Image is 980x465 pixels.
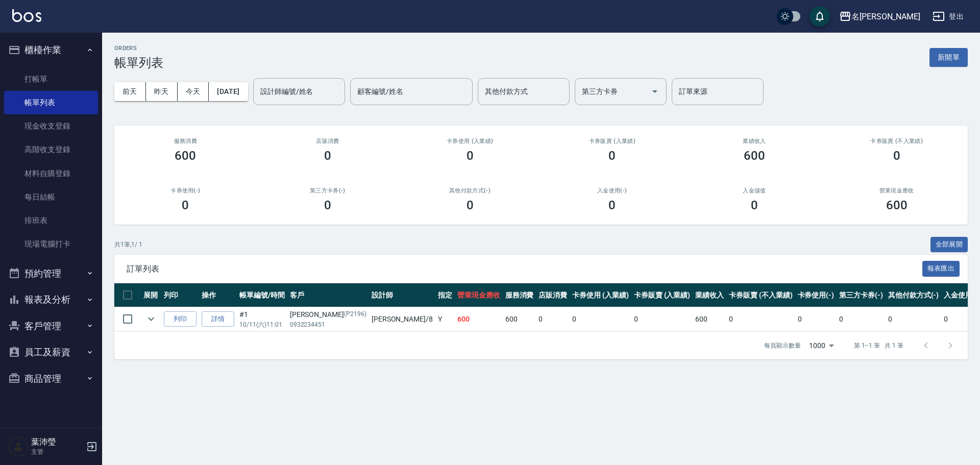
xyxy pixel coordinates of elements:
p: 10/11 (六) 11:01 [239,320,285,329]
td: 0 [886,307,942,331]
button: [DATE] [209,82,248,101]
th: 店販消費 [536,283,570,307]
td: 0 [795,307,837,331]
p: 共 1 筆, 1 / 1 [114,240,142,249]
button: 今天 [178,82,209,101]
h3: 0 [608,198,616,212]
h3: 服務消費 [127,138,244,144]
button: 新開單 [929,48,968,67]
a: 高階收支登錄 [4,138,98,161]
h3: 帳單列表 [114,56,163,70]
p: 0932234451 [290,320,366,329]
button: 櫃檯作業 [4,37,98,63]
img: Logo [12,9,41,22]
td: 0 [536,307,570,331]
th: 設計師 [369,283,435,307]
h2: 入金使用(-) [553,187,671,194]
div: 名[PERSON_NAME] [851,10,920,23]
a: 現場電腦打卡 [4,232,98,256]
th: 指定 [435,283,455,307]
a: 詳情 [202,311,234,327]
h3: 0 [893,149,900,163]
button: 名[PERSON_NAME] [835,6,924,27]
td: 0 [631,307,693,331]
th: 服務消費 [503,283,536,307]
span: 訂單列表 [127,264,922,274]
img: Person [8,436,29,457]
a: 排班表 [4,209,98,232]
h2: 店販消費 [269,138,387,144]
td: 0 [726,307,795,331]
h2: 第三方卡券(-) [269,187,387,194]
button: 列印 [164,311,197,327]
td: [PERSON_NAME] /8 [369,307,435,331]
th: 卡券使用(-) [795,283,837,307]
button: Open [647,83,663,100]
h3: 600 [886,198,908,212]
th: 帳單編號/時間 [237,283,287,307]
th: 卡券販賣 (入業績) [631,283,693,307]
th: 操作 [199,283,237,307]
th: 列印 [161,283,199,307]
th: 展開 [141,283,161,307]
h2: 卡券販賣 (不入業績) [838,138,955,144]
h2: 其他付款方式(-) [411,187,529,194]
div: [PERSON_NAME] [290,309,366,320]
h2: ORDERS [114,45,163,52]
button: 商品管理 [4,365,98,392]
td: 0 [570,307,631,331]
h3: 0 [324,198,331,212]
h3: 0 [751,198,758,212]
a: 每日結帳 [4,185,98,209]
h3: 0 [608,149,616,163]
th: 卡券使用 (入業績) [570,283,631,307]
p: 主管 [31,447,83,456]
a: 現金收支登錄 [4,114,98,138]
th: 營業現金應收 [455,283,503,307]
button: 報表及分析 [4,286,98,313]
button: 登出 [928,7,968,26]
h3: 0 [182,198,189,212]
td: Y [435,307,455,331]
h3: 0 [324,149,331,163]
h2: 營業現金應收 [838,187,955,194]
h5: 葉沛瑩 [31,437,83,447]
h3: 600 [744,149,765,163]
button: 全部展開 [930,237,968,253]
button: 前天 [114,82,146,101]
th: 第三方卡券(-) [837,283,886,307]
h2: 卡券使用(-) [127,187,244,194]
h2: 卡券販賣 (入業績) [553,138,671,144]
button: 報表匯出 [922,261,960,277]
p: 每頁顯示數量 [764,341,801,350]
td: 600 [503,307,536,331]
th: 其他付款方式(-) [886,283,942,307]
p: 第 1–1 筆 共 1 筆 [854,341,903,350]
td: 0 [837,307,886,331]
td: 600 [693,307,726,331]
p: (P2196) [344,309,366,320]
a: 報表匯出 [922,263,960,273]
a: 材料自購登錄 [4,162,98,185]
button: save [810,6,830,27]
th: 卡券販賣 (不入業績) [726,283,795,307]
th: 客戶 [287,283,369,307]
button: 預約管理 [4,260,98,287]
td: 600 [455,307,503,331]
div: 1000 [805,332,838,359]
button: 客戶管理 [4,313,98,339]
button: expand row [143,311,159,327]
h3: 0 [467,149,474,163]
td: #1 [237,307,287,331]
h2: 入金儲值 [696,187,814,194]
h2: 業績收入 [696,138,814,144]
h3: 600 [175,149,196,163]
h2: 卡券使用 (入業績) [411,138,529,144]
a: 打帳單 [4,67,98,91]
h3: 0 [467,198,474,212]
button: 昨天 [146,82,178,101]
th: 業績收入 [693,283,726,307]
a: 新開單 [929,52,968,62]
button: 員工及薪資 [4,339,98,365]
a: 帳單列表 [4,91,98,114]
